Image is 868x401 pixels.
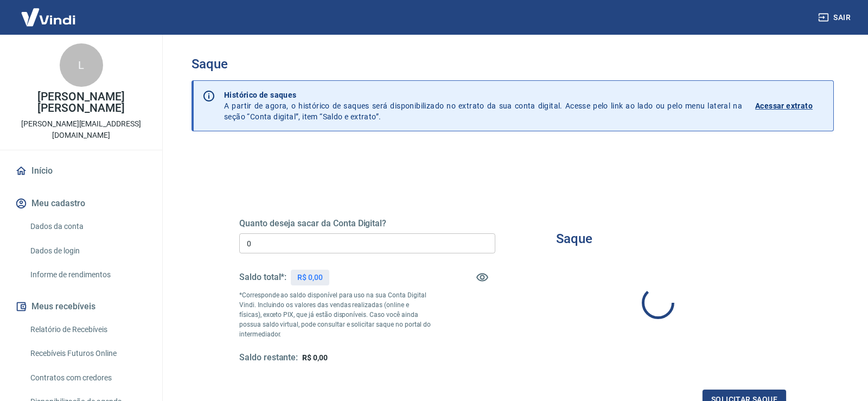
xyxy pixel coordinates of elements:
button: Meu cadastro [13,192,149,215]
button: Meus recebíveis [13,295,149,319]
a: Contratos com credores [26,367,149,389]
a: Recebíveis Futuros Online [26,342,149,365]
h5: Saldo total*: [239,272,286,283]
h5: Saldo restante: [239,352,298,364]
p: A partir de agora, o histórico de saques será disponibilizado no extrato da sua conta digital. Ac... [224,90,742,122]
h3: Saque [556,231,592,246]
a: Acessar extrato [755,90,825,122]
p: R$ 0,00 [297,272,323,283]
a: Informe de rendimentos [26,264,149,286]
div: L [60,43,103,87]
p: Histórico de saques [224,90,742,100]
a: Dados da conta [26,215,149,238]
a: Relatório de Recebíveis [26,319,149,341]
button: Sair [816,8,855,28]
p: [PERSON_NAME][EMAIL_ADDRESS][DOMAIN_NAME] [9,118,154,141]
h3: Saque [192,56,834,72]
h5: Quanto deseja sacar da Conta Digital? [239,218,495,229]
a: Dados de login [26,240,149,262]
p: *Corresponde ao saldo disponível para uso na sua Conta Digital Vindi. Incluindo os valores das ve... [239,290,431,339]
p: Acessar extrato [755,100,813,111]
p: [PERSON_NAME] [PERSON_NAME] [9,91,154,114]
span: R$ 0,00 [302,353,328,362]
img: Vindi [13,1,84,34]
a: Início [13,159,149,183]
